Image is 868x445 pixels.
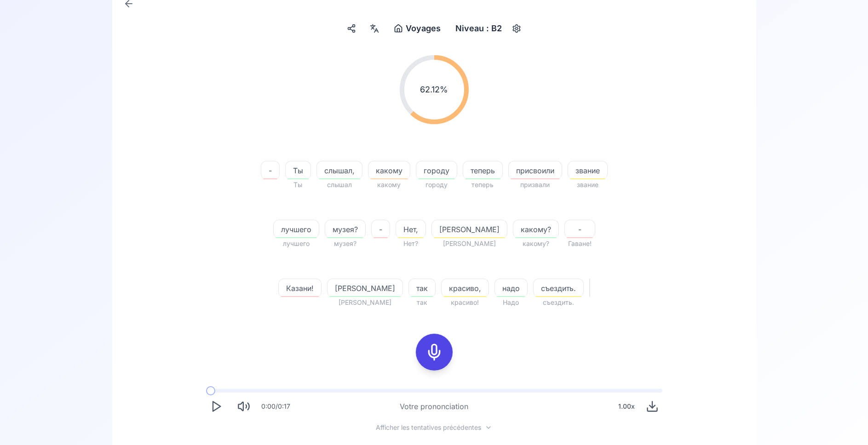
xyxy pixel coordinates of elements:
button: Mute [234,396,254,416]
button: [PERSON_NAME] [327,279,403,297]
span: красиво! [441,297,489,308]
span: так [409,283,435,294]
button: Ты [285,161,311,179]
span: какому? [513,238,559,249]
button: музея? [325,220,366,238]
div: 1.00 x [615,397,638,416]
button: надо [494,279,528,297]
button: Download audio [642,396,662,416]
span: надо [495,283,527,294]
button: звание [568,161,608,179]
span: лучшего [273,238,319,249]
span: Ты [285,179,311,190]
span: Гаване! [564,238,595,249]
span: съездить. [534,283,583,294]
button: теперь [463,161,503,179]
span: [PERSON_NAME] [327,297,403,308]
span: Afficher les tentatives précédentes [376,423,481,432]
div: Niveau : B2 [452,20,506,37]
span: Нет, [396,224,425,235]
span: Ты [286,165,310,176]
span: призвали [508,179,562,190]
div: 0:00 / 0:17 [261,402,290,411]
button: так [408,279,436,297]
span: - [261,165,279,176]
button: лучшего [273,220,319,238]
button: съездить. [533,279,584,297]
span: [PERSON_NAME] [328,283,402,294]
span: [PERSON_NAME] [432,224,507,235]
button: присвоили [508,161,562,179]
button: городу [416,161,457,179]
span: Voyages [406,22,441,35]
span: слышал [316,179,362,190]
span: так [408,297,436,308]
span: Надо [494,297,528,308]
span: слышал, [317,165,362,176]
button: - [371,220,390,238]
span: теперь [463,165,502,176]
span: какому [368,165,410,176]
span: городу [416,179,457,190]
button: - [261,161,280,179]
button: Нет, [396,220,426,238]
span: звание [568,179,608,190]
button: Play [206,396,226,416]
span: Казани! [279,283,321,294]
span: съездить. [533,297,584,308]
span: какому [368,179,410,190]
span: Нет? [396,238,426,249]
button: какому [368,161,410,179]
span: звание [568,165,607,176]
div: Votre prononciation [400,401,468,412]
span: присвоили [509,165,562,176]
span: музея? [325,224,365,235]
button: Niveau : B2 [452,20,524,37]
button: - [564,220,595,238]
span: [PERSON_NAME] [431,238,507,249]
button: красиво, [441,279,489,297]
span: 62.12 % [420,83,448,96]
span: городу [416,165,457,176]
button: Afficher les tentatives précédentes [368,424,500,431]
span: какому? [513,224,558,235]
span: лучшего [274,224,319,235]
button: какому? [513,220,559,238]
span: музея? [325,238,366,249]
button: [PERSON_NAME] [431,220,507,238]
span: - [372,224,390,235]
span: красиво, [442,283,489,294]
button: Voyages [390,20,444,37]
span: теперь [463,179,503,190]
button: Казани! [278,279,322,297]
span: - [565,224,595,235]
button: слышал, [316,161,362,179]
